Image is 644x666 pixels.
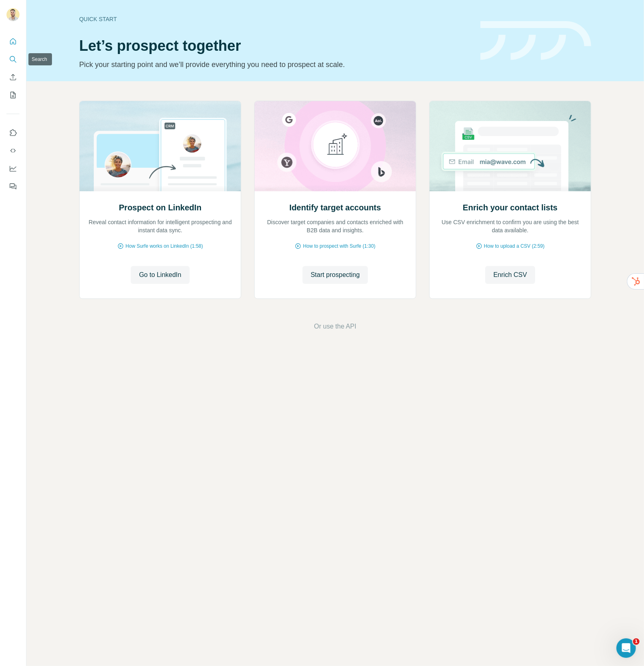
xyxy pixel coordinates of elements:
img: Identify target accounts [254,101,416,191]
img: Avatar [6,8,19,21]
button: Use Surfe API [6,143,19,158]
h2: Enrich your contact lists [463,202,558,213]
img: Prospect on LinkedIn [79,101,241,191]
p: Use CSV enrichment to confirm you are using the best data available. [438,218,583,234]
button: Use Surfe on LinkedIn [6,125,19,140]
span: Enrich CSV [493,270,527,280]
p: Discover target companies and contacts enriched with B2B data and insights. [263,218,408,234]
span: How to prospect with Surfe (1:30) [303,242,375,250]
button: Enrich CSV [6,70,19,84]
p: Reveal contact information for intelligent prospecting and instant data sync. [88,218,233,234]
button: My lists [6,88,19,102]
button: Dashboard [6,161,19,176]
button: Or use the API [314,322,356,331]
span: 1 [633,638,640,645]
span: How to upload a CSV (2:59) [484,242,545,250]
button: Quick start [6,34,19,49]
button: Go to LinkedIn [131,266,189,284]
img: Enrich your contact lists [429,101,591,191]
h1: Let’s prospect together [79,38,471,54]
button: Start prospecting [303,266,368,284]
button: Enrich CSV [485,266,535,284]
iframe: Intercom live chat [616,638,636,658]
span: Go to LinkedIn [139,270,181,280]
h2: Identify target accounts [290,202,381,213]
img: banner [480,21,591,61]
p: Pick your starting point and we’ll provide everything you need to prospect at scale. [79,59,471,70]
span: How Surfe works on LinkedIn (1:58) [125,242,203,250]
div: Quick start [79,15,471,23]
button: Feedback [6,179,19,194]
span: Start prospecting [311,270,360,280]
h2: Prospect on LinkedIn [119,202,201,213]
button: Search [6,52,19,67]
